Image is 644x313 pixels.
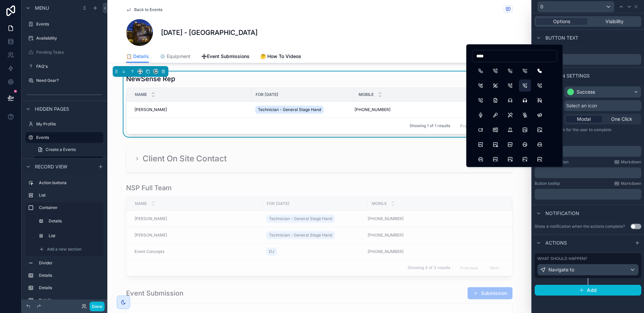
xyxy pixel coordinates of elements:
[135,201,147,206] span: Name
[201,53,250,60] span: ➕Event Submissions
[519,94,531,106] button: HeadphonesFilled
[36,50,102,55] label: Pending Tasks
[611,116,632,122] span: One Click
[39,298,101,303] label: Details
[135,107,167,112] span: [PERSON_NAME]
[35,5,49,11] span: Menu
[504,109,516,121] button: Microphone2Off
[267,201,289,206] span: For [DATE]
[519,124,531,136] button: Photo
[489,109,501,121] button: Microphone2
[475,109,487,121] button: Microphone
[545,240,567,246] span: Actions
[36,121,102,127] label: My Profile
[21,174,107,300] div: scrollable content
[534,65,546,77] button: PhoneFilled
[489,65,501,77] button: PhoneCall
[504,94,516,106] button: Headphones
[614,159,641,165] a: Markdown
[535,285,641,296] button: Add
[614,181,641,186] a: Markdown
[475,94,487,106] button: PhoneX
[504,65,516,77] button: PhoneCalling
[39,205,101,210] label: Container
[475,65,487,77] button: Phone
[39,180,101,186] label: Action buttons
[25,33,103,44] a: Availability
[359,92,374,97] span: Mobile
[258,107,321,112] span: Technician - General Stage Hand
[475,80,487,92] button: PhoneIncoming
[39,193,101,198] label: List
[535,127,641,135] p: A form will open for the user to complete
[475,153,487,165] button: PhotoCirclePlus
[25,119,103,129] a: My Profile
[49,233,99,239] label: List
[545,210,579,217] span: Notification
[519,80,531,92] button: PhonePause
[553,18,570,25] span: Options
[39,260,101,266] label: Divider
[25,75,103,86] a: Need Gear?
[39,285,101,291] label: Details
[504,124,516,136] button: PasswordMobilePhone
[35,106,69,112] span: Hidden pages
[489,124,501,136] button: DeviceLandlinePhone
[201,50,250,64] a: ➕Event Submissions
[489,94,501,106] button: FilePhone
[537,256,587,261] label: What should happen?
[577,116,591,122] span: Modal
[605,18,624,25] span: Visibility
[577,89,595,95] div: Success
[126,74,175,84] h1: NewSense Rep
[260,53,301,60] span: 🤔 How To Videos
[489,80,501,92] button: PhoneOff
[534,80,546,92] button: PhonePlus
[504,139,516,151] button: PhotoCheck
[564,86,641,98] button: Success
[504,80,516,92] button: PhoneOutgoing
[35,163,67,170] span: Record view
[489,139,501,151] button: PhotoCancel
[34,144,103,155] a: Create a Events
[25,19,103,30] a: Events
[519,153,531,165] button: PhotoDollar
[566,102,597,109] span: Select an icon
[489,153,501,165] button: PhotoCode
[25,61,103,72] a: FAQ's
[535,224,625,229] div: Show a notification when the actions complete?
[475,124,487,136] button: DeviceCameraPhone
[126,7,162,12] a: Back to Events
[475,139,487,151] button: PhotoBolt
[410,123,450,128] span: Showing 1 of 1 results
[161,28,258,37] h1: [DATE] - [GEOGRAPHIC_DATA]
[36,78,102,83] label: Need Gear?
[535,146,641,157] div: scrollable content
[534,139,546,151] button: PhotoCircleMinus
[540,3,543,10] span: 0
[260,50,301,64] a: 🤔 How To Videos
[534,153,546,165] button: PhotoDown
[25,132,103,143] a: Events
[135,92,147,97] span: Name
[256,92,278,97] span: For [DATE]
[587,287,597,293] span: Add
[25,47,103,58] a: Pending Tasks
[49,218,99,224] label: Details
[504,153,516,165] button: PhotoCog
[519,65,531,77] button: PhoneCheck
[535,189,641,200] div: scrollable content
[408,265,450,270] span: Showing 3 of 3 results
[372,201,387,206] span: Mobile
[90,302,105,311] button: Done
[535,181,560,186] label: Button tooltip
[545,35,578,41] span: Button text
[160,50,191,64] a: ⚙️ Equipment
[34,156,103,167] a: Base record
[36,64,102,69] label: FAQ's
[519,139,531,151] button: PhotoCircle
[535,167,641,178] div: scrollable content
[534,94,546,106] button: HeadphonesOff
[548,266,574,273] span: Navigate to
[134,7,162,12] span: Back to Events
